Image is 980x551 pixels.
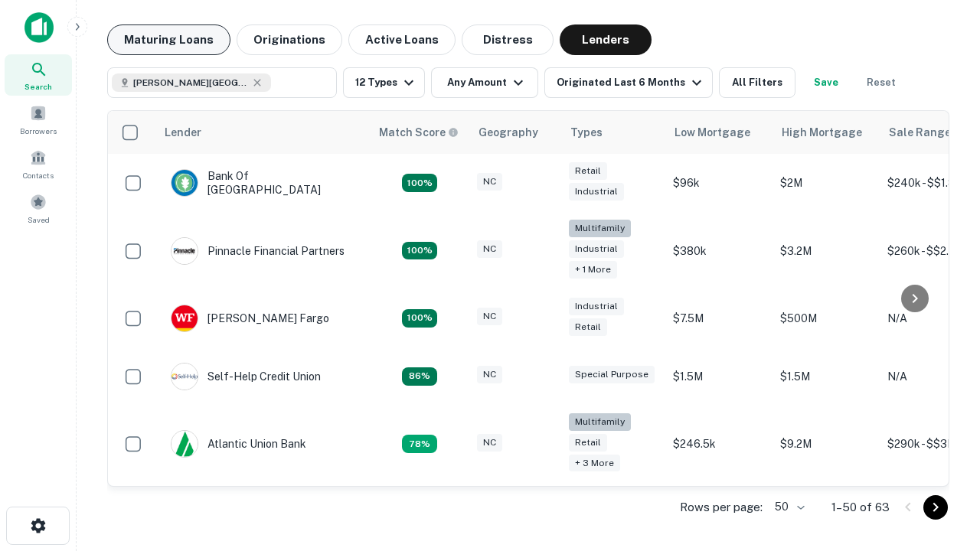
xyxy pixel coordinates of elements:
[431,67,538,98] button: Any Amount
[171,170,198,196] img: picture
[569,366,655,383] div: Special Purpose
[402,174,437,192] div: Matching Properties: 14, hasApolloMatch: undefined
[20,125,57,137] span: Borrowers
[665,289,773,347] td: $7.5M
[343,67,425,98] button: 12 Types
[665,111,773,154] th: Low Mortgage
[773,212,880,289] td: $3.2M
[171,430,306,458] div: Atlantic Union Bank
[171,237,345,265] div: Pinnacle Financial Partners
[680,498,763,517] p: Rows per page:
[402,367,437,386] div: Matching Properties: 11, hasApolloMatch: undefined
[665,212,773,289] td: $380k
[569,413,631,431] div: Multifamily
[133,76,248,90] span: [PERSON_NAME][GEOGRAPHIC_DATA], [GEOGRAPHIC_DATA]
[665,406,773,483] td: $246.5k
[665,347,773,406] td: $1.5M
[903,429,980,502] iframe: Chat Widget
[477,366,502,383] div: NC
[773,289,880,347] td: $500M
[237,24,342,55] button: Originations
[5,99,72,140] a: Borrowers
[165,123,201,142] div: Lender
[923,495,948,520] button: Go to next page
[348,24,456,55] button: Active Loans
[719,67,795,98] button: All Filters
[569,240,624,258] div: Industrial
[171,305,198,331] img: picture
[544,67,713,98] button: Originated Last 6 Months
[477,240,502,258] div: NC
[773,154,880,212] td: $2M
[171,363,321,390] div: Self-help Credit Union
[402,242,437,260] div: Matching Properties: 23, hasApolloMatch: undefined
[171,169,354,197] div: Bank Of [GEOGRAPHIC_DATA]
[569,220,631,237] div: Multifamily
[802,67,851,98] button: Save your search to get updates of matches that match your search criteria.
[5,143,72,184] a: Contacts
[379,124,456,141] h6: Match Score
[402,435,437,453] div: Matching Properties: 10, hasApolloMatch: undefined
[370,111,469,154] th: Capitalize uses an advanced AI algorithm to match your search with the best lender. The match sco...
[379,124,459,141] div: Capitalize uses an advanced AI algorithm to match your search with the best lender. The match sco...
[24,80,52,93] span: Search
[560,24,652,55] button: Lenders
[857,67,906,98] button: Reset
[479,123,538,142] div: Geography
[24,12,54,43] img: capitalize-icon.png
[469,111,561,154] th: Geography
[569,162,607,180] div: Retail
[773,406,880,483] td: $9.2M
[569,298,624,315] div: Industrial
[171,305,329,332] div: [PERSON_NAME] Fargo
[5,187,72,229] a: Saved
[561,111,665,154] th: Types
[769,496,807,518] div: 50
[23,169,54,181] span: Contacts
[889,123,951,142] div: Sale Range
[171,238,198,264] img: picture
[5,54,72,96] a: Search
[675,123,750,142] div: Low Mortgage
[570,123,603,142] div: Types
[155,111,370,154] th: Lender
[569,434,607,452] div: Retail
[831,498,890,517] p: 1–50 of 63
[665,154,773,212] td: $96k
[107,24,230,55] button: Maturing Loans
[782,123,862,142] div: High Mortgage
[402,309,437,328] div: Matching Properties: 14, hasApolloMatch: undefined
[569,183,624,201] div: Industrial
[477,434,502,452] div: NC
[462,24,554,55] button: Distress
[773,111,880,154] th: High Mortgage
[569,261,617,279] div: + 1 more
[477,308,502,325] div: NC
[569,455,620,472] div: + 3 more
[171,431,198,457] img: picture
[569,318,607,336] div: Retail
[171,364,198,390] img: picture
[28,214,50,226] span: Saved
[773,347,880,406] td: $1.5M
[557,73,706,92] div: Originated Last 6 Months
[477,173,502,191] div: NC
